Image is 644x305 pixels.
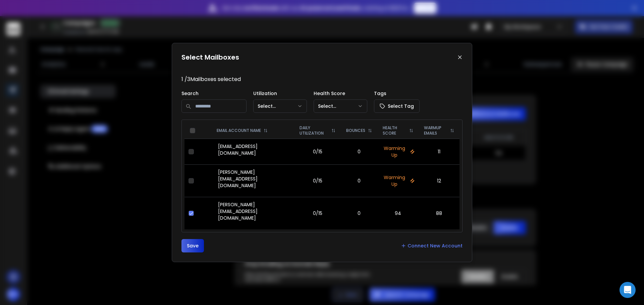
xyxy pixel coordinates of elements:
[419,139,460,164] td: 11
[253,99,307,113] button: Select...
[424,125,447,136] p: WARMUP EMAILS
[218,201,290,221] p: [PERSON_NAME][EMAIL_ADDRESS][DOMAIN_NAME]
[217,128,289,133] div: EMAIL ACCOUNT NAME
[374,99,420,113] button: Select Tag
[218,143,290,156] p: [EMAIL_ADDRESS][DOMAIN_NAME]
[401,242,463,249] a: Connect New Account
[181,53,239,62] h1: Select Mailboxes
[345,148,373,155] p: 0
[294,164,341,197] td: 0/15
[294,197,341,229] td: 0/15
[218,169,290,189] p: [PERSON_NAME][EMAIL_ADDRESS][DOMAIN_NAME]
[253,90,307,97] p: Utilization
[620,282,636,298] div: Open Intercom Messenger
[345,177,373,184] p: 0
[381,145,414,158] p: Warming Up
[181,75,463,83] p: 1 / 3 Mailboxes selected
[294,139,341,164] td: 0/15
[377,197,418,229] td: 94
[181,90,247,97] p: Search
[374,90,420,97] p: Tags
[314,99,367,113] button: Select...
[346,128,365,133] p: BOUNCES
[383,125,406,136] p: HEALTH SCORE
[345,210,373,217] p: 0
[381,174,414,187] p: Warming Up
[419,164,460,197] td: 12
[419,197,460,229] td: 88
[300,125,329,136] p: DAILY UTILIZATION
[181,239,204,252] button: Save
[314,90,367,97] p: Health Score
